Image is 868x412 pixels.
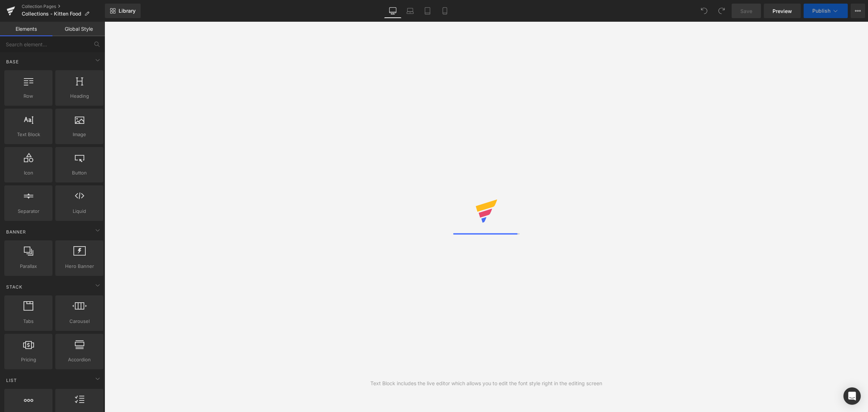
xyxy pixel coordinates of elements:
[5,377,18,384] span: List
[58,92,101,100] span: Heading
[5,283,23,290] span: Stack
[58,131,101,138] span: Image
[370,379,602,387] div: Text Block includes the live editor which allows you to edit the font style right in the editing ...
[58,262,101,270] span: Hero Banner
[52,22,105,36] a: Global Style
[401,4,419,18] a: Laptop
[812,8,830,14] span: Publish
[7,92,50,100] span: Row
[7,131,50,138] span: Text Block
[7,169,50,177] span: Icon
[7,356,50,363] span: Pricing
[58,318,101,325] span: Carousel
[22,11,81,17] span: Collections - Kitten Food
[7,207,50,215] span: Separator
[5,58,20,65] span: Base
[436,4,454,18] a: Mobile
[419,4,436,18] a: Tablet
[697,4,711,18] button: Undo
[58,169,101,177] span: Button
[7,262,50,270] span: Parallax
[740,7,752,15] span: Save
[384,4,401,18] a: Desktop
[851,4,865,18] button: More
[714,4,729,18] button: Redo
[58,356,101,363] span: Accordion
[764,4,801,18] a: Preview
[105,4,141,18] a: New Library
[5,228,27,235] span: Banner
[773,7,792,15] span: Preview
[58,207,101,215] span: Liquid
[22,4,105,9] a: Collection Pages
[804,4,848,18] button: Publish
[843,387,861,405] div: Open Intercom Messenger
[7,318,50,325] span: Tabs
[119,8,136,14] span: Library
